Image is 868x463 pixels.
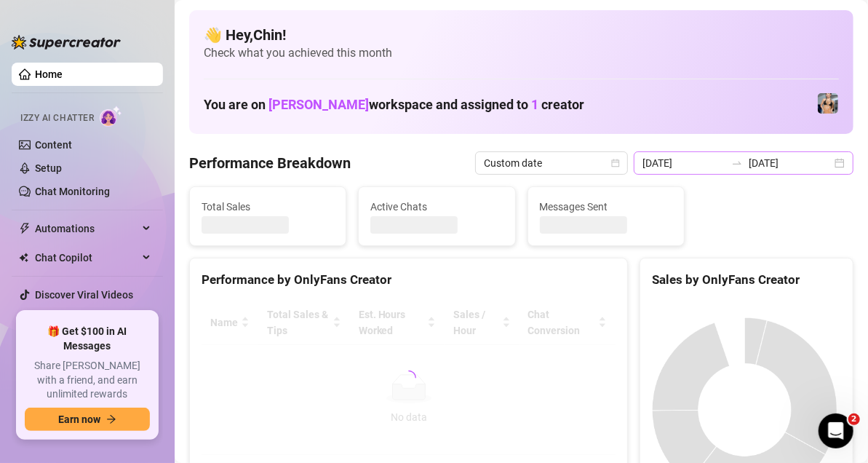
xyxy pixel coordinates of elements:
[35,139,72,151] a: Content
[204,45,839,61] span: Check what you achieved this month
[20,111,94,125] span: Izzy AI Chatter
[731,157,743,169] span: to
[848,413,860,425] span: 2
[204,25,839,45] h4: 👋 Hey, Chin !
[818,93,838,114] img: Veronica
[540,199,672,215] span: Messages Sent
[202,199,334,215] span: Total Sales
[819,413,853,448] iframe: Intercom live chat
[642,155,725,171] input: Start date
[25,359,150,402] span: Share [PERSON_NAME] with a friend, and earn unlimited rewards
[19,253,28,263] img: Chat Copilot
[58,413,100,425] span: Earn now
[611,159,620,167] span: calendar
[35,68,63,80] a: Home
[204,97,584,113] h1: You are on workspace and assigned to creator
[106,414,116,424] span: arrow-right
[25,408,150,431] button: Earn nowarrow-right
[731,157,743,169] span: swap-right
[402,371,416,385] span: loading
[35,217,138,240] span: Automations
[268,97,369,112] span: [PERSON_NAME]
[35,289,133,301] a: Discover Viral Videos
[484,152,619,174] span: Custom date
[35,162,62,174] a: Setup
[35,186,110,197] a: Chat Monitoring
[35,246,138,269] span: Chat Copilot
[19,223,31,234] span: thunderbolt
[25,325,150,353] span: 🎁 Get $100 in AI Messages
[531,97,538,112] span: 1
[652,270,841,290] div: Sales by OnlyFans Creator
[12,35,121,50] img: logo-BBDzfeDw.svg
[100,106,122,127] img: AI Chatter
[189,153,351,173] h4: Performance Breakdown
[370,199,503,215] span: Active Chats
[749,155,832,171] input: End date
[202,270,616,290] div: Performance by OnlyFans Creator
